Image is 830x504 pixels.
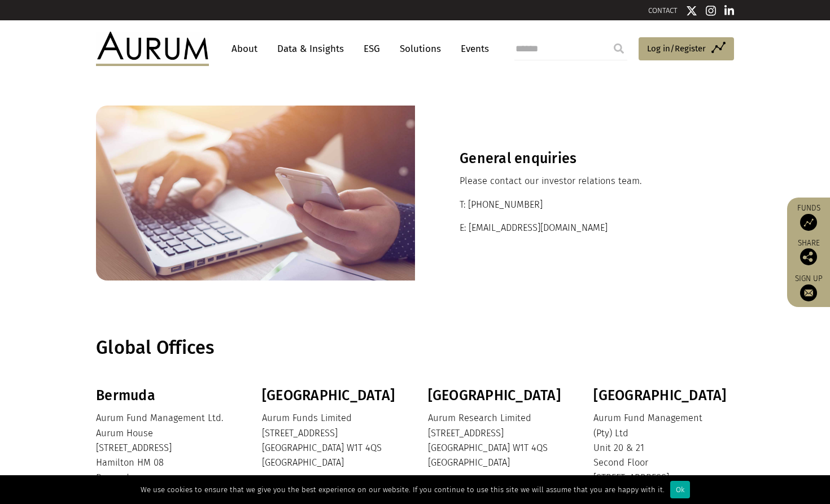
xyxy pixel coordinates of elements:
[670,481,690,498] div: Ok
[96,337,731,359] h1: Global Offices
[800,284,817,301] img: Sign up to our newsletter
[96,411,234,485] p: Aurum Fund Management Ltd. Aurum House [STREET_ADDRESS] Hamilton HM 08 Bermuda
[793,203,824,231] a: Funds
[793,274,824,301] a: Sign up
[428,411,566,471] p: Aurum Research Limited [STREET_ADDRESS] [GEOGRAPHIC_DATA] W1T 4QS [GEOGRAPHIC_DATA]
[639,37,734,61] a: Log in/Register
[394,38,447,59] a: Solutions
[460,150,689,167] h3: General enquiries
[460,174,689,189] p: Please contact our investor relations team.
[262,387,400,404] h3: [GEOGRAPHIC_DATA]
[800,248,817,265] img: Share this post
[455,38,489,59] a: Events
[272,38,350,59] a: Data & Insights
[608,37,630,60] input: Submit
[96,32,209,65] img: Aurum
[428,387,566,404] h3: [GEOGRAPHIC_DATA]
[648,6,678,15] a: CONTACT
[358,38,386,59] a: ESG
[262,411,400,471] p: Aurum Funds Limited [STREET_ADDRESS] [GEOGRAPHIC_DATA] W1T 4QS [GEOGRAPHIC_DATA]
[647,42,706,55] span: Log in/Register
[226,38,263,59] a: About
[706,5,716,16] img: Instagram icon
[593,387,731,404] h3: [GEOGRAPHIC_DATA]
[800,214,817,231] img: Access Funds
[793,239,824,265] div: Share
[96,387,234,404] h3: Bermuda
[724,5,735,16] img: Linkedin icon
[460,198,689,212] p: T: [PHONE_NUMBER]
[460,221,689,235] p: E: [EMAIL_ADDRESS][DOMAIN_NAME]
[686,5,697,16] img: Twitter icon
